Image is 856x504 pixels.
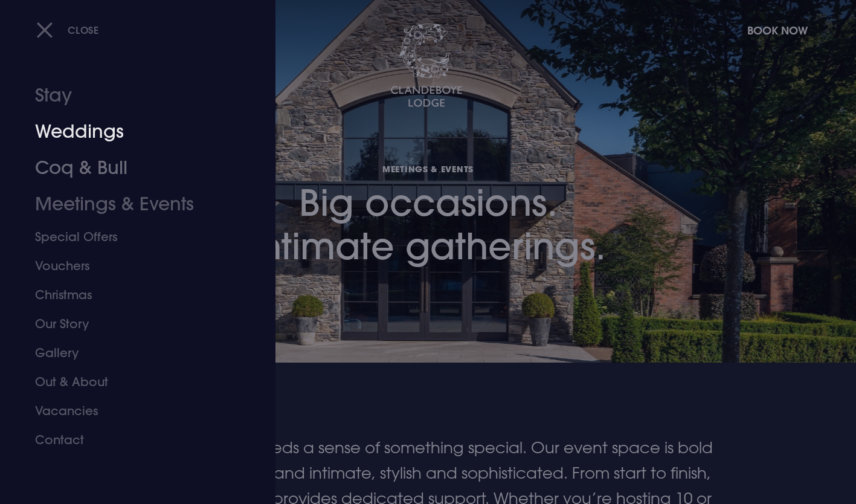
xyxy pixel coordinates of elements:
[35,309,226,338] a: Our Story
[35,251,226,280] a: Vouchers
[35,150,226,186] a: Coq & Bull
[35,77,226,114] a: Stay
[35,114,226,150] a: Weddings
[68,24,99,36] span: Close
[35,396,226,425] a: Vacancies
[35,338,226,367] a: Gallery
[35,425,226,454] a: Contact
[36,18,99,42] button: Close
[35,280,226,309] a: Christmas
[35,186,226,222] a: Meetings & Events
[35,367,226,396] a: Out & About
[35,222,226,251] a: Special Offers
